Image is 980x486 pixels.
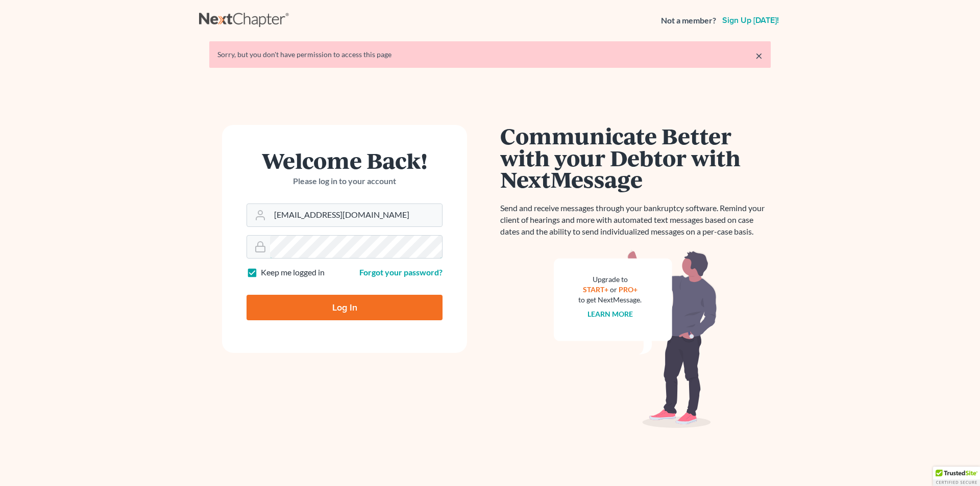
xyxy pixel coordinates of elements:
[619,285,638,294] a: PRO+
[578,274,642,285] div: Upgrade to
[755,49,763,62] a: ×
[720,16,781,24] a: Sign up [DATE]!
[500,202,771,238] p: Send and receive messages through your bankruptcy software. Remind your client of hearings and mo...
[610,285,617,294] span: or
[583,285,608,294] a: START+
[578,295,642,305] div: to get NextMessage.
[933,467,980,486] div: TrustedSite Certified
[661,15,716,27] strong: Not a member?
[217,49,763,60] div: Sorry, but you don't have permission to access this page
[554,250,717,428] img: nextmessage_bg-59042aed3d76b12b5cd301f8e5b87938c9018125f34e5fa2b7a6b67550977c72.svg
[500,125,771,190] h1: Communicate Better with your Debtor with NextMessage
[359,267,443,277] a: Forgot your password?
[247,175,443,187] p: Please log in to your account
[270,204,442,226] input: Email Address
[587,310,633,318] a: Learn more
[261,267,325,278] label: Keep me logged in
[247,149,443,171] h1: Welcome Back!
[247,295,443,320] input: Log In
